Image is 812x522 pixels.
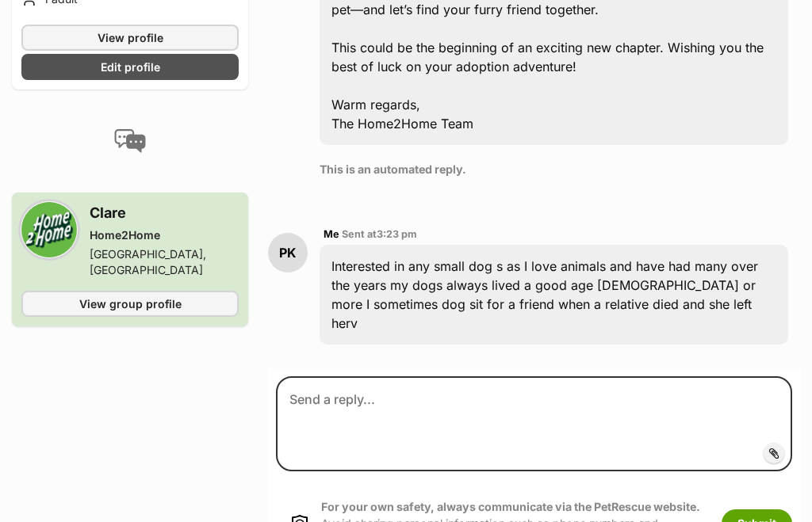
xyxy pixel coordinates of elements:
span: Edit profile [101,59,160,75]
span: View group profile [79,295,182,312]
div: [GEOGRAPHIC_DATA], [GEOGRAPHIC_DATA] [90,246,239,278]
span: View profile [98,29,163,46]
div: Home2Home [90,227,239,243]
span: Sent at [342,228,417,240]
span: Me [324,228,339,240]
strong: For your own safety, always communicate via the PetRescue website. [321,500,700,513]
div: Interested in any small dog s as I love animals and have had many over the years my dogs always l... [320,245,788,345]
img: Home2Home profile pic [21,202,77,257]
div: PK [268,233,308,272]
a: View profile [21,25,239,51]
a: View group profile [21,291,239,317]
h3: Clare [90,202,239,224]
img: conversation-icon-4a6f8262b818ee0b60e3300018af0b2d0b884aa5de6e9bcb8d3d4eeb1a70a7c4.svg [114,129,146,153]
p: This is an automated reply. [320,161,788,177]
a: Edit profile [21,54,239,80]
span: 3:23 pm [377,228,417,240]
